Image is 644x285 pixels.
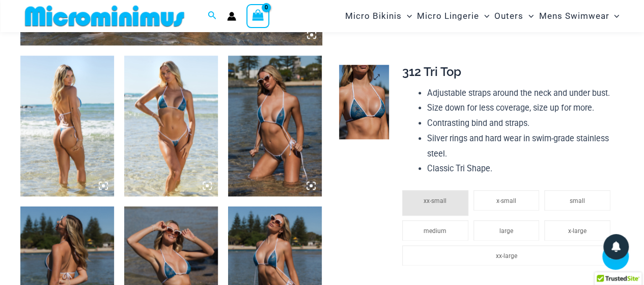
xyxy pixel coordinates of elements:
span: x-small [496,197,516,204]
a: Search icon link [208,10,217,22]
span: Micro Lingerie [417,3,479,29]
span: x-large [568,227,586,235]
span: Menu Toggle [609,3,619,29]
li: Silver rings and hard wear in swim-grade stainless steel. [427,131,615,161]
span: Outers [494,3,523,29]
span: small [570,197,585,204]
a: Micro LingerieMenu ToggleMenu Toggle [414,3,492,29]
li: Adjustable straps around the neck and under bust. [427,86,615,101]
span: Menu Toggle [479,3,489,29]
span: 312 Tri Top [402,64,461,79]
a: OutersMenu ToggleMenu Toggle [492,3,536,29]
img: Waves Breaking Ocean 312 Top 456 Bottom [20,56,114,196]
li: xx-small [402,190,468,216]
li: xx-large [402,245,610,266]
span: Micro Bikinis [345,3,402,29]
nav: Site Navigation [341,2,624,31]
li: small [544,190,610,211]
li: x-small [473,190,540,211]
img: Waves Breaking Ocean 312 Top 456 Bottom [124,56,218,196]
li: large [473,220,540,241]
img: Waves Breaking Ocean 312 Top [339,65,389,139]
a: Account icon link [227,12,236,21]
img: MM SHOP LOGO FLAT [21,5,188,28]
li: Classic Tri Shape. [427,161,615,176]
span: xx-small [424,197,446,204]
li: Size down for less coverage, size up for more. [427,100,615,116]
span: xx-large [495,252,517,260]
span: Menu Toggle [523,3,534,29]
span: Menu Toggle [402,3,412,29]
span: medium [424,227,446,235]
span: Mens Swimwear [539,3,609,29]
span: large [499,227,513,235]
a: Mens SwimwearMenu ToggleMenu Toggle [536,3,622,29]
a: View Shopping Cart, empty [246,4,270,28]
a: Micro BikinisMenu ToggleMenu Toggle [343,3,414,29]
li: Contrasting bind and straps. [427,116,615,131]
li: medium [402,220,468,241]
li: x-large [544,220,610,241]
img: Waves Breaking Ocean 312 Top 456 Bottom [228,56,322,196]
